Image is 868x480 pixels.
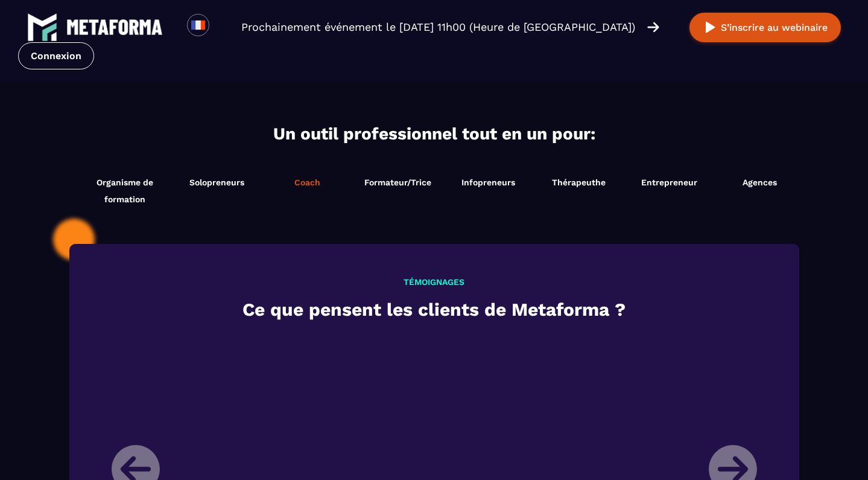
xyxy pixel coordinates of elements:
[18,42,94,69] a: Connexion
[81,174,169,208] span: Organisme de formation
[364,178,431,187] span: Formateur/Trice
[220,20,229,34] input: Search for option
[552,178,606,187] span: Thérapeuthe
[103,277,766,287] h3: TÉMOIGNAGES
[743,178,777,187] span: Agences
[72,124,796,144] h2: Un outil professionnel tout en un pour:
[241,19,635,36] p: Prochainement événement le [DATE] 11h00 (Heure de [GEOGRAPHIC_DATA])
[689,13,841,42] button: S’inscrire au webinaire
[294,178,320,187] span: Coach
[641,178,697,187] span: Entrepreneur
[461,178,515,187] span: Infopreneurs
[66,19,163,35] img: logo
[647,21,659,34] img: arrow-right
[703,20,718,35] img: play
[189,178,244,187] span: Solopreneurs
[103,296,766,323] h2: Ce que pensent les clients de Metaforma ?
[191,18,206,33] img: fr
[27,12,57,42] img: logo
[209,14,239,40] div: Search for option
